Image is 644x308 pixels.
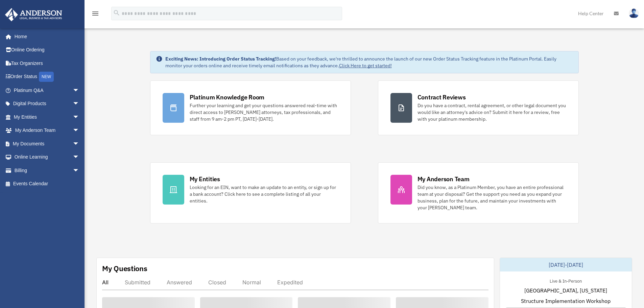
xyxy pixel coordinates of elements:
div: Did you know, as a Platinum Member, you have an entire professional team at your disposal? Get th... [418,184,566,211]
a: Events Calendar [5,177,90,191]
div: Live & In-Person [544,277,587,284]
span: [GEOGRAPHIC_DATA], [US_STATE] [524,286,607,294]
span: arrow_drop_down [73,137,86,151]
a: My Entitiesarrow_drop_down [5,110,90,124]
a: Contract Reviews Do you have a contract, rental agreement, or other legal document you would like... [378,80,579,135]
a: Online Ordering [5,43,90,57]
div: Closed [208,279,226,286]
a: My Documentsarrow_drop_down [5,137,90,150]
div: Normal [242,279,261,286]
div: Answered [167,279,192,286]
a: Online Learningarrow_drop_down [5,150,90,164]
div: [DATE]-[DATE] [500,258,632,271]
div: Looking for an EIN, want to make an update to an entity, or sign up for a bank account? Click her... [190,184,338,204]
div: NEW [39,72,54,82]
a: My Anderson Teamarrow_drop_down [5,124,90,137]
div: Expedited [277,279,303,286]
span: arrow_drop_down [73,124,86,138]
a: Click Here to get started! [339,63,392,69]
i: search [113,9,120,17]
a: Platinum Knowledge Room Further your learning and get your questions answered real-time with dire... [150,80,351,135]
div: My Entities [190,175,220,183]
a: menu [91,12,99,18]
strong: Exciting News: Introducing Order Status Tracking! [165,56,276,62]
div: My Anderson Team [418,175,470,183]
a: Platinum Q&Aarrow_drop_down [5,84,90,97]
img: User Pic [629,8,639,18]
span: arrow_drop_down [73,164,86,177]
a: My Entities Looking for an EIN, want to make an update to an entity, or sign up for a bank accoun... [150,162,351,223]
span: arrow_drop_down [73,97,86,111]
div: Do you have a contract, rental agreement, or other legal document you would like an attorney's ad... [418,102,566,122]
div: Further your learning and get your questions answered real-time with direct access to [PERSON_NAM... [190,102,338,122]
div: All [102,279,109,286]
a: Order StatusNEW [5,70,90,84]
div: Based on your feedback, we're thrilled to announce the launch of our new Order Status Tracking fe... [165,55,573,69]
a: Tax Organizers [5,56,90,70]
span: arrow_drop_down [73,110,86,124]
img: Anderson Advisors Platinum Portal [3,8,64,21]
span: arrow_drop_down [73,84,86,97]
span: arrow_drop_down [73,150,86,164]
div: Contract Reviews [418,93,466,101]
a: Billingarrow_drop_down [5,164,90,177]
a: My Anderson Team Did you know, as a Platinum Member, you have an entire professional team at your... [378,162,579,223]
div: My Questions [102,263,147,274]
div: Platinum Knowledge Room [190,93,265,101]
a: Home [5,30,86,43]
div: Submitted [125,279,150,286]
a: Digital Productsarrow_drop_down [5,97,90,111]
span: Structure Implementation Workshop [521,297,611,305]
i: menu [91,9,99,18]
